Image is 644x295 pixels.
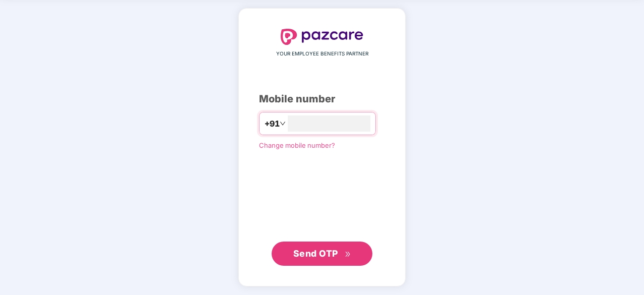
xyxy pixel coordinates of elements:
[345,251,351,258] span: double-right
[272,242,372,266] button: Send OTPdouble-right
[265,117,280,130] span: +91
[259,141,335,149] a: Change mobile number?
[281,29,363,45] img: logo
[276,50,368,58] span: YOUR EMPLOYEE BENEFITS PARTNER
[280,121,286,127] span: down
[259,91,385,107] div: Mobile number
[293,248,338,259] span: Send OTP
